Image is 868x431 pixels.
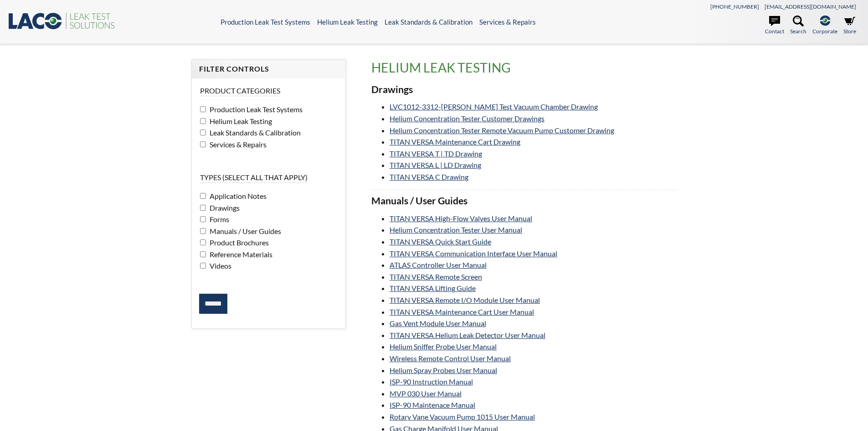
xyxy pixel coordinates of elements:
span: translation missing: en.product_groups.Helium Leak Testing [371,60,511,75]
a: Helium Spray Probes User Manual [390,366,497,374]
a: [EMAIL_ADDRESS][DOMAIN_NAME] [765,3,856,10]
span: Corporate [812,27,837,36]
a: Production Leak Test Systems [221,18,310,26]
a: Helium Leak Testing [317,18,378,26]
input: Drawings [200,205,206,211]
legend: Product Categories [200,86,280,96]
input: Product Brochures [200,239,206,245]
a: TITAN VERSA Remote Screen [390,272,482,281]
span: Leak Standards & Calibration [207,128,301,137]
a: Rotary Vane Vacuum Pump 1015 User Manual [390,412,535,421]
legend: Types (select all that apply) [200,172,308,183]
a: TITAN VERSA Lifting Guide [390,284,476,292]
a: Contact [765,16,784,36]
a: ISP-90 Instruction Manual [390,377,473,386]
a: Helium Concentration Tester User Manual [390,225,522,234]
a: Helium Concentration Tester Remote Vacuum Pump Customer Drawing [390,126,614,135]
span: Services & Repairs [207,140,267,149]
a: TITAN VERSA Maintenance Cart User Manual [390,307,534,316]
input: Videos [200,263,206,269]
span: Product Brochures [207,238,269,247]
a: TITAN VERSA C Drawing [390,172,468,181]
a: TITAN VERSA Remote I/O Module User Manual [390,296,540,304]
h4: Filter Controls [199,64,338,74]
a: TITAN VERSA Quick Start Guide [390,237,491,246]
h3: Drawings [371,83,677,96]
a: TITAN VERSA T | TD Drawing [390,149,482,158]
span: Production Leak Test Systems [207,105,303,114]
a: LVC1012-3312-[PERSON_NAME] Test Vacuum Chamber Drawing [390,102,598,111]
input: Forms [200,216,206,222]
input: Production Leak Test Systems [200,106,206,112]
a: Helium Concentration Tester Customer Drawings [390,114,544,123]
a: Leak Standards & Calibration [385,18,473,26]
a: Search [790,16,806,36]
a: Gas Vent Module User Manual [390,319,486,327]
h3: Manuals / User Guides [371,195,677,208]
span: Helium Leak Testing [207,117,272,125]
a: MVP 030 User Manual [390,389,462,398]
input: Services & Repairs [200,141,206,147]
a: Wireless Remote Control User Manual [390,354,511,363]
a: Services & Repairs [479,18,536,26]
a: ISP-90 Maintenace Manual [390,400,475,409]
a: TITAN VERSA Helium Leak Detector User Manual [390,331,545,339]
a: TITAN VERSA Maintenance Cart Drawing [390,137,520,146]
span: Drawings [207,203,240,212]
input: Manuals / User Guides [200,228,206,234]
a: Helium Sniffer Probe User Manual [390,342,497,351]
a: ATLAS Controller User Manual [390,260,487,269]
span: Application Notes [207,192,267,200]
input: Helium Leak Testing [200,118,206,124]
input: Reference Materials [200,251,206,257]
span: Manuals / User Guides [207,227,281,235]
span: Videos [207,261,231,270]
span: Forms [207,215,229,223]
input: Application Notes [200,193,206,199]
input: Leak Standards & Calibration [200,130,206,135]
a: TITAN VERSA L | LD Drawing [390,161,481,169]
a: TITAN VERSA High-Flow Valves User Manual [390,214,532,223]
a: TITAN VERSA Communication Interface User Manual [390,249,557,258]
span: Reference Materials [207,250,272,259]
a: Store [843,16,856,36]
a: [PHONE_NUMBER] [710,3,759,10]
